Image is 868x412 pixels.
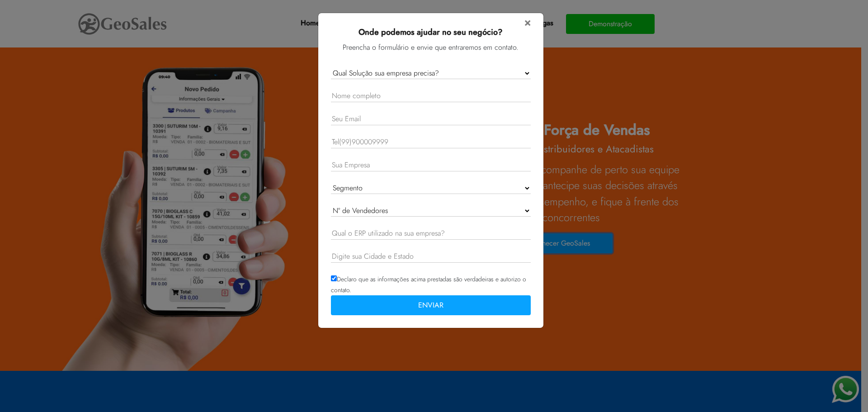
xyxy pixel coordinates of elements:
label: Preencha o formulário e envie que entraremos em contato. [343,42,519,53]
input: Sua Empresa [331,159,531,171]
input: Qual o ERP utilizado na sua empresa? [331,227,531,240]
input: Tel(99)900009999 [331,136,531,148]
input: Digite sua Cidade e Estado [331,251,531,263]
b: Onde podemos ajudar no seu negócio? [359,26,503,38]
span: × [524,14,531,30]
small: Declaro que as informações acima prestadas são verdadeiras e autorizo o contato. [331,275,531,311]
input: Nome completo [331,90,531,102]
button: Close [524,17,531,28]
input: Seu Email [331,113,531,125]
button: ENVIAR [331,295,531,315]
